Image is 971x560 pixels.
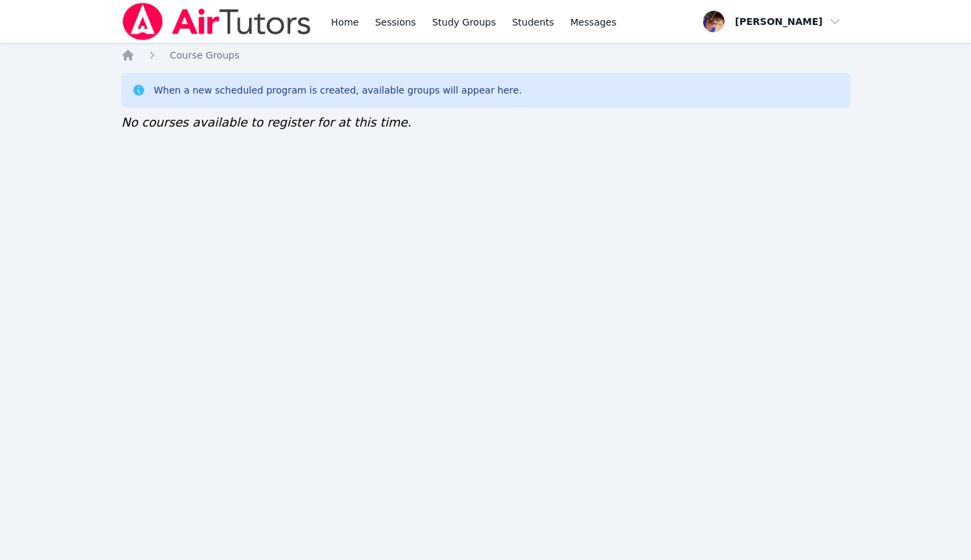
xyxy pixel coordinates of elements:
span: No courses available to register for at this time. [121,115,411,129]
span: Messages [570,15,617,29]
div: When a new scheduled program is created, available groups will appear here. [154,83,522,97]
nav: Breadcrumb [121,48,850,62]
img: Air Tutors [121,3,312,40]
span: Course Groups [170,50,239,61]
a: Course Groups [170,48,239,62]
